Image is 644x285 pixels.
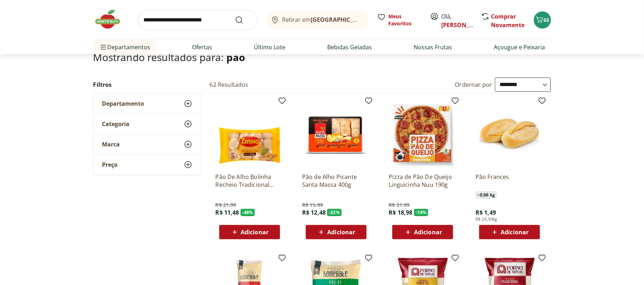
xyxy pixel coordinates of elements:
span: R$ 1,49 [476,209,496,216]
h2: Filtros [93,77,201,92]
a: Pão De Alho Bolinha Recheio Tradicional Com Queijo Zinho Pacote 300G [216,173,284,189]
img: Pão De Alho Bolinha Recheio Tradicional Com Queijo Zinho Pacote 300G [216,99,284,167]
span: pao [226,50,245,64]
img: Pizza de Pão De Queijo Linguicinha Nuu 190g [389,99,457,167]
span: Marca [102,141,120,148]
img: Hortifruti [93,9,129,30]
a: Pizza de Pão De Queijo Linguicinha Nuu 190g [389,173,457,189]
span: Departamento [102,100,144,107]
span: ~ 0,06 kg [476,191,497,199]
button: Submit Search [235,16,252,24]
span: R$ 12,48 [302,209,326,216]
span: R$ 21,99 [216,201,236,209]
span: R$ 24,9/Kg [476,216,497,222]
span: Adicionar [414,229,442,235]
span: Adicionar [501,229,529,235]
span: R$ 21,99 [389,201,409,209]
img: Pão Frances [476,99,544,167]
a: Ofertas [192,43,212,51]
a: Nossas Frutas [414,43,452,51]
button: Adicionar [479,225,540,239]
button: Departamento [94,94,201,114]
a: Bebidas Geladas [328,43,372,51]
a: Comprar Novamente [491,12,525,29]
button: Adicionar [392,225,453,239]
span: R$ 18,98 [389,209,412,216]
span: Meus Favoritos [389,13,422,27]
span: Categoria [102,120,130,127]
button: Carrinho [534,11,551,29]
a: Último Lote [254,43,286,51]
input: search [138,10,258,30]
span: Adicionar [327,229,355,235]
button: Adicionar [219,225,280,239]
a: Açougue e Peixaria [494,43,545,51]
span: 65 [544,16,550,23]
button: Marca [94,134,201,154]
label: Ordernar por [455,81,492,89]
button: Menu [99,39,108,56]
span: Adicionar [241,229,269,235]
img: Pão de Alho Picante Santa Massa 400g [302,99,370,167]
a: Pão Frances [476,173,544,189]
button: Categoria [94,114,201,134]
span: Preço [102,161,118,168]
button: Adicionar [306,225,367,239]
b: [GEOGRAPHIC_DATA]/[GEOGRAPHIC_DATA] [311,16,431,24]
span: Olá, [442,12,473,29]
button: Preço [94,155,201,175]
button: Retirar em[GEOGRAPHIC_DATA]/[GEOGRAPHIC_DATA] [266,10,369,30]
h1: Mostrando resultados para: [93,51,551,63]
a: [PERSON_NAME] [442,21,488,29]
span: - 22 % [327,209,341,216]
span: - 14 % [414,209,428,216]
span: - 48 % [241,209,255,216]
span: R$ 15,99 [302,201,323,209]
span: Retirar em [282,16,361,23]
a: Pão de Alho Picante Santa Massa 400g [302,173,370,189]
span: Departamentos [99,39,151,56]
a: Meus Favoritos [377,13,422,27]
span: R$ 11,48 [216,209,239,216]
h2: 62 Resultados [210,81,249,89]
